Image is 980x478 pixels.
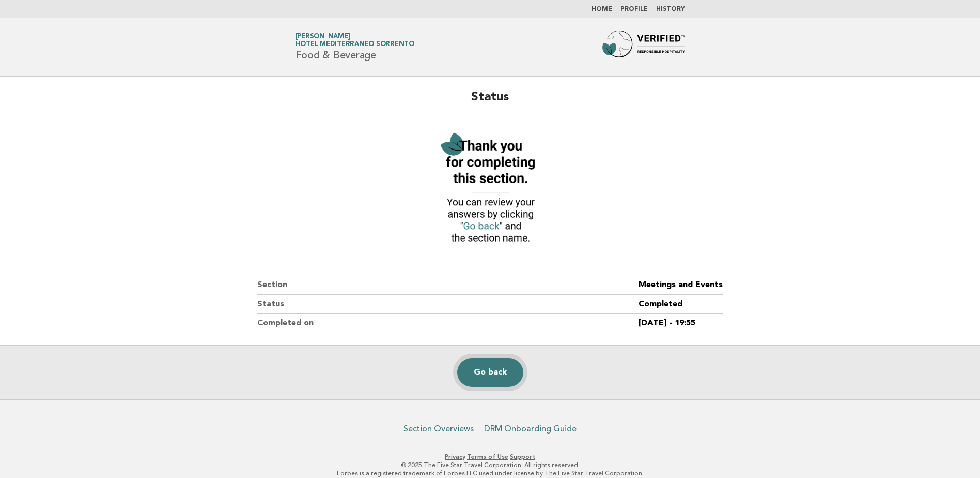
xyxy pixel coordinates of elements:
[639,314,723,333] dd: [DATE] - 19:55
[257,295,639,314] dt: Status
[257,89,723,114] h2: Status
[467,453,508,460] a: Terms of Use
[602,31,685,64] img: Forbes Travel Guide
[257,276,639,295] dt: Section
[656,6,685,12] a: History
[639,276,723,295] dd: Meetings and Events
[620,6,648,12] a: Profile
[403,424,474,434] a: Section Overviews
[174,453,806,461] p: · ·
[295,34,414,61] h1: Food & Beverage
[174,461,806,469] p: © 2025 The Five Star Travel Corporation. All rights reserved.
[295,41,414,48] span: Hotel Mediterraneo Sorrento
[484,424,577,434] a: DRM Onboarding Guide
[257,314,639,333] dt: Completed on
[174,469,806,477] p: Forbes is a registered trademark of Forbes LLC used under license by The Five Star Travel Corpora...
[510,453,535,460] a: Support
[295,33,414,48] a: [PERSON_NAME]Hotel Mediterraneo Sorrento
[639,295,723,314] dd: Completed
[433,127,547,251] img: Verified
[457,358,523,387] a: Go back
[445,453,465,460] a: Privacy
[592,6,612,12] a: Home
